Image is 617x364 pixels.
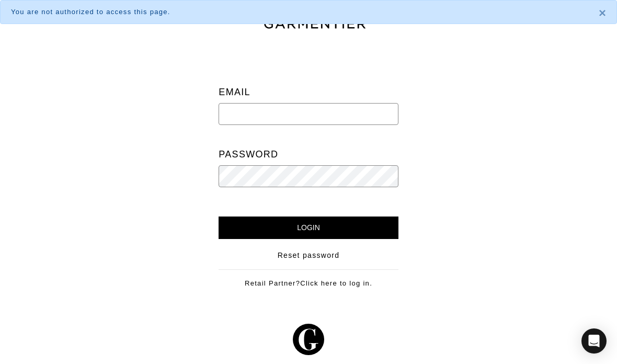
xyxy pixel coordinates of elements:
[599,6,606,20] span: ×
[219,82,250,103] label: Email
[219,144,278,165] label: Password
[219,269,398,289] div: Retail Partner?
[11,7,583,17] div: You are not authorized to access this page.
[278,250,340,261] a: Reset password
[581,328,607,354] div: Open Intercom Messenger
[219,217,398,239] input: Login
[293,324,324,355] img: g-602364139e5867ba59c769ce4266a9601a3871a1516a6a4c3533f4bc45e69684.svg
[300,279,372,287] a: Click here to log in.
